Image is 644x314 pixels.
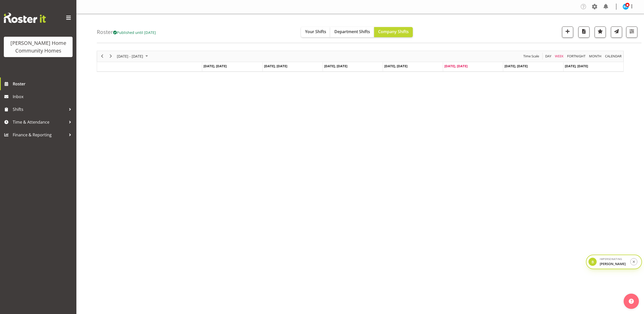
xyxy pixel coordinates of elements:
[588,53,602,59] span: Month
[626,27,637,38] button: Filter Shifts
[13,106,66,113] span: Shifts
[444,64,468,68] span: [DATE], [DATE]
[13,93,74,100] span: Inbox
[629,299,634,304] img: help-xxl-2.png
[378,29,409,34] span: Company Shifts
[554,53,565,59] button: Timeline Week
[115,51,151,62] div: October 06 - 12, 2025
[384,64,407,68] span: [DATE], [DATE]
[565,64,588,68] span: [DATE], [DATE]
[9,39,67,55] div: [PERSON_NAME] Home Community Homes
[4,13,46,23] img: Rosterit website logo
[116,53,144,59] span: [DATE] - [DATE]
[97,29,156,35] h4: Roster
[566,53,586,59] button: Fortnight
[605,53,622,59] span: calendar
[324,64,347,68] span: [DATE], [DATE]
[554,53,564,59] span: Week
[116,53,150,59] button: October 2025
[13,118,66,126] span: Time & Attendance
[330,27,374,37] button: Department Shifts
[97,51,624,72] div: Timeline Week of October 10, 2025
[106,51,115,62] div: next period
[630,258,637,265] button: Stop impersonation
[107,53,114,59] button: Next
[13,131,66,139] span: Finance & Reporting
[504,64,528,68] span: [DATE], [DATE]
[301,27,330,37] button: Your Shifts
[203,64,227,68] span: [DATE], [DATE]
[374,27,413,37] button: Company Shifts
[13,80,74,88] span: Roster
[604,53,623,59] button: Month
[578,27,590,38] button: Download a PDF of the roster according to the set date range.
[334,29,370,34] span: Department Shifts
[611,27,622,38] button: Send a list of all shifts for the selected filtered period to all rostered employees.
[545,53,552,59] span: Day
[99,53,106,59] button: Previous
[588,53,602,59] button: Timeline Month
[523,53,540,59] button: Time Scale
[567,53,586,59] span: Fortnight
[595,27,606,38] button: Highlight an important date within the roster.
[305,29,326,34] span: Your Shifts
[113,30,156,35] span: Published until [DATE]
[544,53,552,59] button: Timeline Day
[623,4,629,10] img: barbara-dunlop8515.jpg
[264,64,287,68] span: [DATE], [DATE]
[98,51,106,62] div: previous period
[562,27,573,38] button: Add a new shift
